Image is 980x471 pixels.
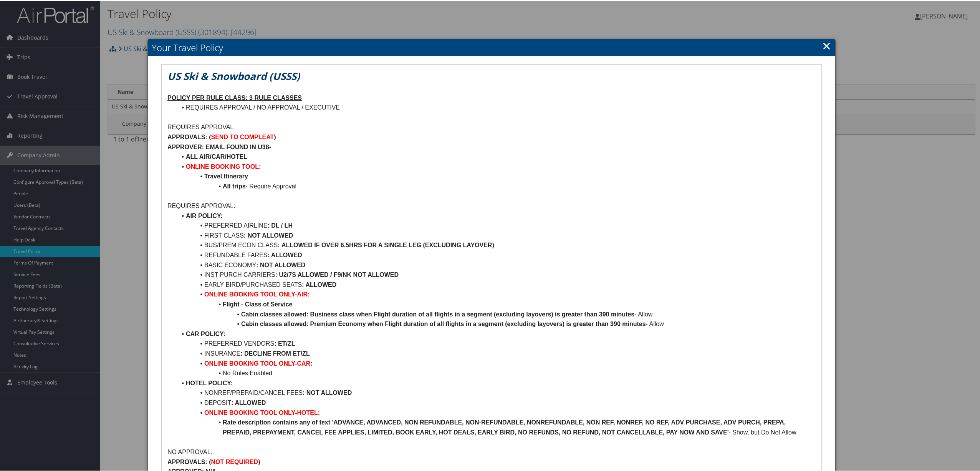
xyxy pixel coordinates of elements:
[186,330,225,336] strong: CAR POLICY:
[177,181,816,191] li: - Require Approval
[244,231,293,238] strong: : NOT ALLOWED
[211,133,274,140] strong: SEND TO COMPLEAT
[209,133,211,140] strong: (
[177,102,816,112] li: REQUIRES APPROVAL / NO APPROVAL / EXECUTIVE
[204,359,313,366] strong: ONLINE BOOKING TOOL ONLY-CAR:
[303,389,352,395] strong: : NOT ALLOWED
[274,340,276,346] strong: :
[186,379,233,386] strong: HOTEL POLICY:
[223,300,292,307] strong: Flight - Class of Service
[204,172,248,179] strong: Travel Itinerary
[167,68,300,82] em: US Ski & Snowboard (USSS)
[167,133,207,140] strong: APPROVALS:
[167,143,271,150] strong: APPROVER: EMAIL FOUND IN U38-
[244,350,310,356] strong: DECLINE FROM ET/ZL
[167,458,207,464] strong: APPROVALS:
[177,260,816,270] li: BASIC ECONOMY
[186,212,223,218] strong: AIR POLICY:
[177,309,816,319] li: - Allow
[177,220,816,230] li: PREFERRED AIRLINE
[167,200,816,210] p: REQUIRES APPROVAL:
[177,240,816,250] li: BUS/PREM ECON CLASS
[274,133,276,140] strong: )
[177,338,816,348] li: PREFERRED VENDORS
[167,446,816,456] p: NO APPROVAL:
[177,417,816,436] li: - Show, but Do Not Allow
[177,250,816,260] li: REFUNDABLE FARES
[267,221,292,228] strong: : DL / LH
[167,121,816,131] p: REQUIRES APPROVAL
[278,241,280,248] strong: :
[223,182,246,189] strong: All trips
[211,458,258,464] strong: NOT REQUIRED
[177,318,816,328] li: - Allow
[302,281,336,287] strong: : ALLOWED
[256,261,305,268] strong: : NOT ALLOWED
[186,153,247,159] strong: ALL AIR/CAR/HOTEL
[177,230,816,240] li: FIRST CLASS
[241,320,646,326] strong: Cabin classes allowed: Premium Economy when Flight duration of all flights in a segment (excludin...
[148,38,835,55] h2: Your Travel Policy
[167,94,302,100] u: POLICY PER RULE CLASS: 3 RULE CLASSES
[258,458,260,464] strong: )
[204,409,320,415] strong: ONLINE BOOKING TOOL ONLY-HOTEL:
[204,290,310,297] strong: ONLINE BOOKING TOOL ONLY-AIR:
[177,269,816,279] li: INST PURCH CARRIERS
[177,387,816,397] li: NONREF/PREPAID/CANCEL FEES
[822,37,831,53] a: Close
[209,458,211,464] strong: (
[240,350,242,356] strong: :
[177,279,816,289] li: EARLY BIRD/PURCHASED SEATS
[275,271,399,277] strong: : U2/7S ALLOWED / F9/NK NOT ALLOWED
[223,418,788,435] strong: Rate description contains any of text 'ADVANCE, ADVANCED, NON REFUNDABLE, NON-REFUNDABLE, NONREFU...
[278,340,295,346] strong: ET/ZL
[177,397,816,407] li: DEPOSIT
[177,368,816,378] li: No Rules Enabled
[186,163,261,169] strong: ONLINE BOOKING TOOL:
[241,310,634,317] strong: Cabin classes allowed: Business class when Flight duration of all flights in a segment (excluding...
[177,348,816,358] li: INSURANCE
[281,241,494,248] strong: ALLOWED IF OVER 6.5HRS FOR A SINGLE LEG (EXCLUDING LAYOVER)
[267,251,302,258] strong: : ALLOWED
[231,399,266,405] strong: : ALLOWED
